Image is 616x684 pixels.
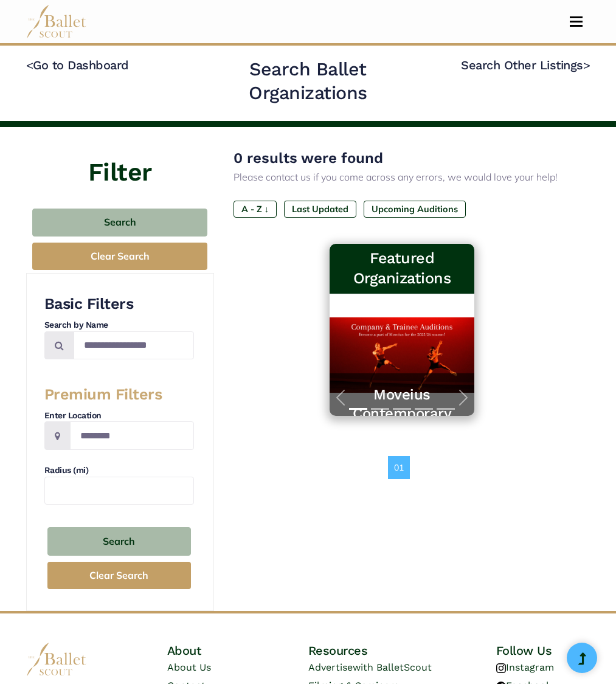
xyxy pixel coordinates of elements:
[339,249,464,288] h3: Featured Organizations
[461,58,590,72] a: Search Other Listings>
[44,294,194,314] h3: Basic Filters
[583,57,590,72] code: >
[44,410,194,422] h4: Enter Location
[308,662,432,673] a: Advertisewith BalletScout
[349,402,367,416] button: Slide 1
[371,402,389,416] button: Slide 2
[496,663,506,673] img: instagram logo
[47,527,191,556] button: Search
[26,57,33,72] code: <
[47,562,191,589] button: Clear Search
[393,402,411,416] button: Slide 3
[32,209,207,237] button: Search
[234,201,277,218] label: A - Z ↓
[70,421,194,450] input: Location
[32,243,207,270] button: Clear Search
[562,16,590,27] button: Toggle navigation
[44,319,194,331] h4: Search by Name
[26,58,129,72] a: <Go to Dashboard
[44,385,194,405] h3: Premium Filters
[167,662,211,673] a: About Us
[197,57,419,105] h2: Search Ballet Organizations
[284,201,356,218] label: Last Updated
[437,402,455,416] button: Slide 5
[26,643,87,676] img: logo
[308,643,449,658] h4: Resources
[26,127,214,190] h4: Filter
[388,456,410,479] a: 01
[496,643,590,658] h4: Follow Us
[167,643,261,658] h4: About
[364,201,466,218] label: Upcoming Auditions
[388,456,417,479] nav: Page navigation example
[234,170,571,185] p: Please contact us if you come across any errors, we would love your help!
[342,385,462,443] a: Moveius Contemporary Ballet
[234,150,383,167] span: 0 results were found
[496,662,554,673] a: Instagram
[353,662,432,673] span: with BalletScout
[415,402,433,416] button: Slide 4
[74,331,194,360] input: Search by names...
[44,465,194,477] h4: Radius (mi)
